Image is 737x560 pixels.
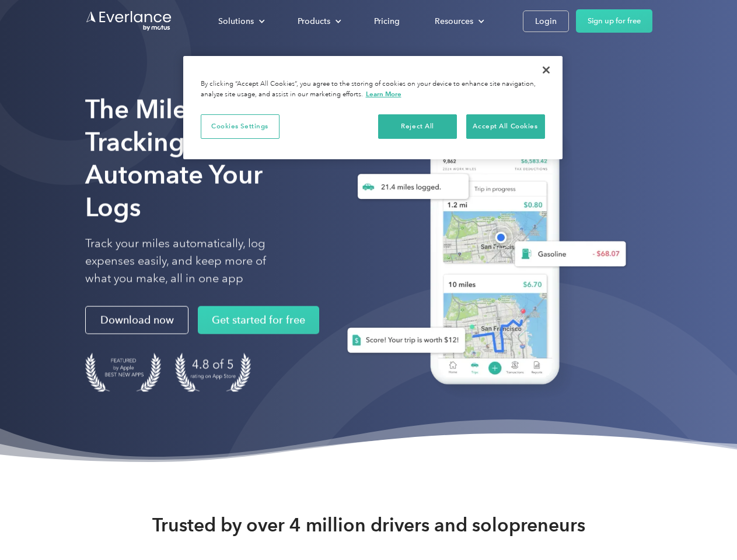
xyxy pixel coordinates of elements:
div: Privacy [183,56,563,159]
button: Close [533,57,559,83]
img: Everlance, mileage tracker app, expense tracking app [329,111,635,402]
a: More information about your privacy, opens in a new tab [366,90,401,98]
a: Login [523,10,569,32]
a: Go to homepage [85,10,173,32]
div: Solutions [218,14,254,29]
a: Get started for free [198,306,319,334]
button: Accept All Cookies [466,114,545,139]
div: Solutions [207,11,274,32]
div: Products [286,11,351,32]
img: Badge for Featured by Apple Best New Apps [85,353,161,392]
button: Cookies Settings [201,114,280,139]
img: 4.9 out of 5 stars on the app store [175,353,251,392]
strong: Trusted by over 4 million drivers and solopreneurs [152,513,585,537]
div: Resources [435,14,473,29]
a: Sign up for free [576,9,652,33]
div: By clicking “Accept All Cookies”, you agree to the storing of cookies on your device to enhance s... [201,79,545,100]
a: Pricing [362,11,411,32]
div: Login [535,14,557,29]
button: Reject All [378,114,457,139]
div: Cookie banner [183,56,563,159]
a: Download now [85,306,188,334]
div: Resources [423,11,494,32]
p: Track your miles automatically, log expenses easily, and keep more of what you make, all in one app [85,235,294,288]
div: Pricing [374,14,400,29]
div: Products [298,14,330,29]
